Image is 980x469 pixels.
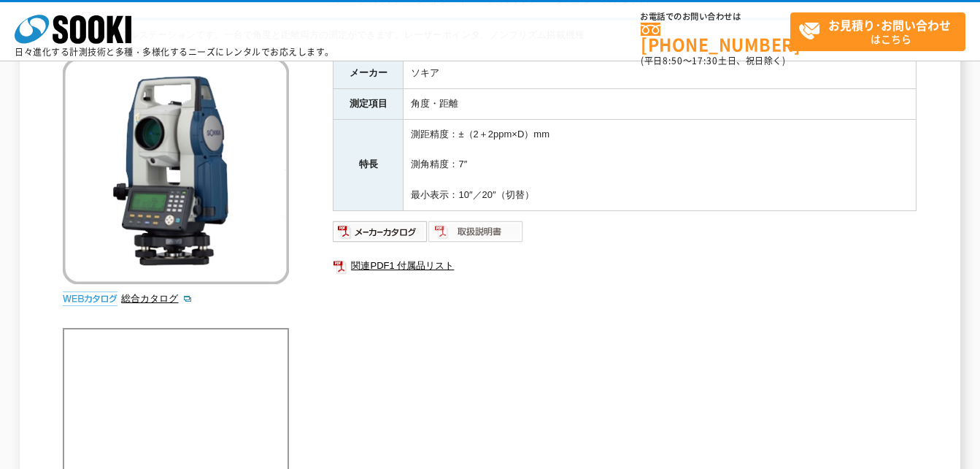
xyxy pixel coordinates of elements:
[333,220,428,243] img: メーカーカタログ
[63,58,289,284] img: トータルステーション CX-107F
[641,54,785,67] span: (平日 ～ 土日、祝日除く)
[15,47,334,56] p: 日々進化する計測技術と多種・多様化するニーズにレンタルでお応えします。
[641,12,790,21] span: お電話でのお問い合わせは
[121,293,193,304] a: 総合カタログ
[404,88,917,119] td: 角度・距離
[428,220,524,243] img: 取扱説明書
[404,119,917,210] td: 測距精度：±（2＋2ppm×D）mm 測角精度：7″ 最小表示：10″／20″（切替）
[63,291,117,306] img: webカタログ
[790,12,965,51] a: お見積り･お問い合わせはこちら
[663,54,683,67] span: 8:50
[428,229,524,240] a: 取扱説明書
[641,23,790,53] a: [PHONE_NUMBER]
[828,16,951,34] strong: お見積り･お問い合わせ
[333,256,917,275] a: 関連PDF1 付属品リスト
[333,88,404,119] th: 測定項目
[692,54,718,67] span: 17:30
[798,13,965,50] span: はこちら
[333,58,404,89] th: メーカー
[333,119,404,210] th: 特長
[333,229,428,240] a: メーカーカタログ
[404,58,917,89] td: ソキア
